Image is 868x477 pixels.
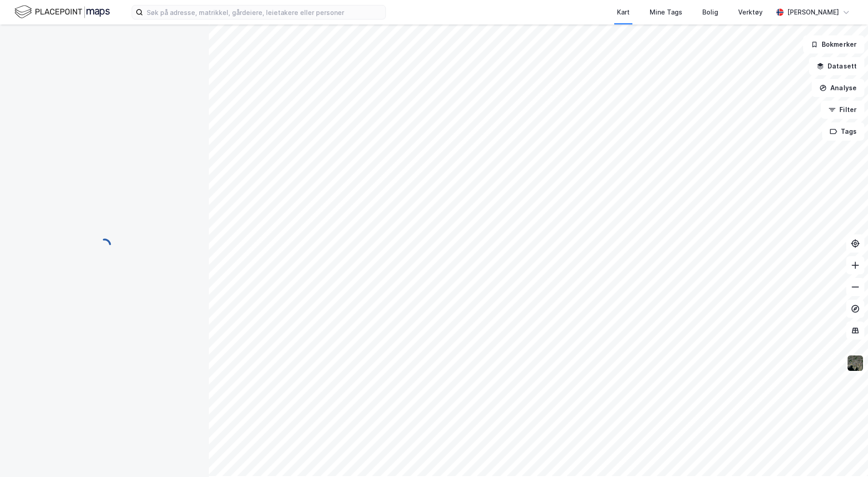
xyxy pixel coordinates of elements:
input: Søk på adresse, matrikkel, gårdeiere, leietakere eller personer [143,5,385,19]
button: Filter [821,101,864,119]
div: [PERSON_NAME] [787,7,839,18]
button: Bokmerker [803,35,864,54]
div: Verktøy [738,7,763,18]
div: Kontrollprogram for chat [823,433,868,477]
div: Mine Tags [650,7,682,18]
iframe: Chat Widget [823,433,868,477]
img: logo.f888ab2527a4732fd821a326f86c7f29.svg [15,4,110,20]
button: Analyse [812,79,864,97]
button: Datasett [809,57,864,75]
div: Kart [617,7,630,18]
div: Bolig [702,7,718,18]
img: spinner.a6d8c91a73a9ac5275cf975e30b51cfb.svg [97,238,112,253]
img: 9k= [847,355,864,372]
button: Tags [822,122,864,141]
